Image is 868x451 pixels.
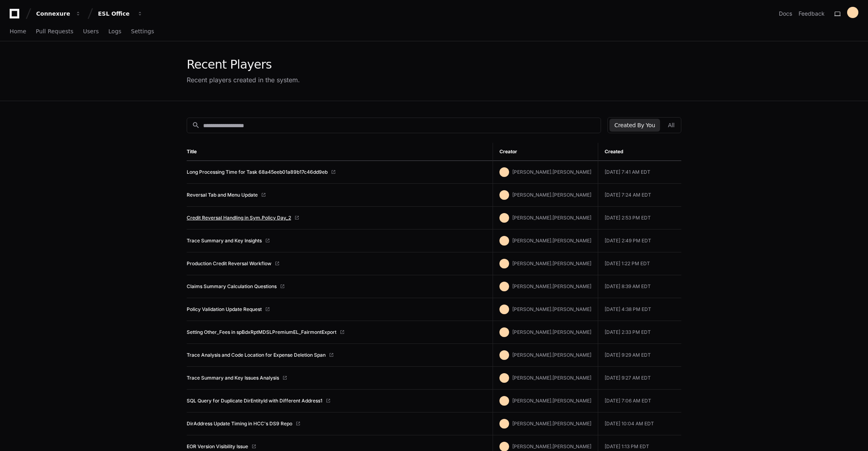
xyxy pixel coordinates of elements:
[187,260,271,267] a: Production Credit Reversal Workflow
[83,29,99,34] span: Users
[512,375,591,381] span: [PERSON_NAME].[PERSON_NAME]
[187,57,300,72] div: Recent Players
[598,161,681,184] td: [DATE] 7:41 AM EDT
[187,375,279,381] a: Trace Summary and Key Issues Analysis
[598,344,681,367] td: [DATE] 9:29 AM EDT
[187,238,262,244] a: Trace Summary and Key Insights
[36,10,71,18] div: Connexure
[598,143,681,161] th: Created
[609,119,660,132] button: Created By You
[512,352,591,358] span: [PERSON_NAME].[PERSON_NAME]
[512,169,591,175] span: [PERSON_NAME].[PERSON_NAME]
[187,421,292,427] a: DirAddress Update Timing in HCC's DS9 Repo
[192,121,200,129] mat-icon: search
[36,22,73,41] a: Pull Requests
[598,412,681,435] td: [DATE] 10:04 AM EDT
[187,215,291,221] a: Credit Reversal Handling in Sym.Policy Day_2
[187,352,326,358] a: Trace Analysis and Code Location for Expense Deletion Span
[512,329,591,335] span: [PERSON_NAME].[PERSON_NAME]
[598,390,681,412] td: [DATE] 7:06 AM EDT
[131,29,154,34] span: Settings
[512,421,591,427] span: [PERSON_NAME].[PERSON_NAME]
[187,192,258,198] a: Reversal Tab and Menu Update
[598,207,681,230] td: [DATE] 2:53 PM EDT
[493,143,598,161] th: Creator
[187,306,262,313] a: Policy Validation Update Request
[187,398,322,404] a: SQL Query for Duplicate DirEntityId with Different Address1
[598,230,681,252] td: [DATE] 2:49 PM EDT
[512,215,591,221] span: [PERSON_NAME].[PERSON_NAME]
[83,22,99,41] a: Users
[187,169,328,175] a: Long Processing Time for Task 68a45eeb01a89b17c46dd9eb
[108,29,121,34] span: Logs
[187,75,300,85] div: Recent players created in the system.
[187,283,277,290] a: Claims Summary Calculation Questions
[512,443,591,449] span: [PERSON_NAME].[PERSON_NAME]
[598,275,681,298] td: [DATE] 8:39 AM EDT
[663,119,679,132] button: All
[36,29,73,34] span: Pull Requests
[33,6,84,21] button: Connexure
[512,192,591,198] span: [PERSON_NAME].[PERSON_NAME]
[98,10,132,18] div: ESL Office
[95,6,146,21] button: ESL Office
[598,367,681,390] td: [DATE] 9:27 AM EDT
[512,398,591,404] span: [PERSON_NAME].[PERSON_NAME]
[598,298,681,321] td: [DATE] 4:38 PM EDT
[779,10,792,18] a: Docs
[598,184,681,207] td: [DATE] 7:24 AM EDT
[10,29,26,34] span: Home
[512,238,591,244] span: [PERSON_NAME].[PERSON_NAME]
[512,283,591,289] span: [PERSON_NAME].[PERSON_NAME]
[187,329,336,335] a: Setting Other_Fees in spBdxRptMDSLPremiumEL_FairmontExport
[10,22,26,41] a: Home
[131,22,154,41] a: Settings
[598,252,681,275] td: [DATE] 1:22 PM EDT
[108,22,121,41] a: Logs
[187,143,493,161] th: Title
[512,260,591,266] span: [PERSON_NAME].[PERSON_NAME]
[187,443,248,450] a: EOR Version Visibility Issue
[799,10,825,18] button: Feedback
[512,306,591,312] span: [PERSON_NAME].[PERSON_NAME]
[598,321,681,344] td: [DATE] 2:33 PM EDT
